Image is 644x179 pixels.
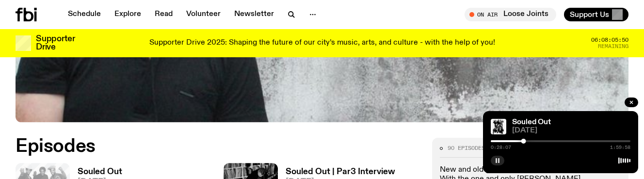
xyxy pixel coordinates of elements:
[228,8,280,21] a: Newsletter
[62,8,107,21] a: Schedule
[512,118,551,126] a: Souled Out
[180,8,226,21] a: Volunteer
[512,127,630,134] span: [DATE]
[610,145,630,150] span: 1:59:58
[16,138,420,155] h2: Episodes
[286,168,395,176] h3: Souled Out | Par3 Interview
[149,8,178,21] a: Read
[491,145,511,150] span: 0:28:07
[448,146,485,151] span: 90 episodes
[36,35,75,51] h3: Supporter Drive
[149,39,495,48] p: Supporter Drive 2025: Shaping the future of our city’s music, arts, and culture - with the help o...
[564,8,628,21] button: Support Us
[78,168,122,176] h3: Souled Out
[570,10,609,19] span: Support Us
[591,37,628,43] span: 06:08:05:50
[598,44,628,49] span: Remaining
[109,8,147,21] a: Explore
[465,8,556,21] button: On AirLoose Joints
